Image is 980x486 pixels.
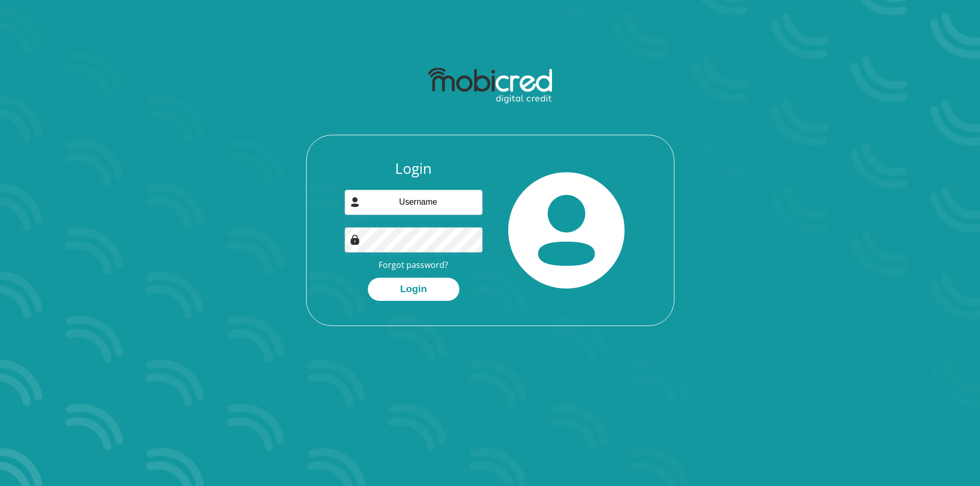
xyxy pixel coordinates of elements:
img: user-icon image [350,197,360,207]
a: Forgot password? [379,259,448,271]
img: Image [350,235,360,245]
button: Login [368,278,459,301]
img: mobicred logo [428,68,552,104]
h3: Login [345,160,483,177]
input: Username [345,190,483,215]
